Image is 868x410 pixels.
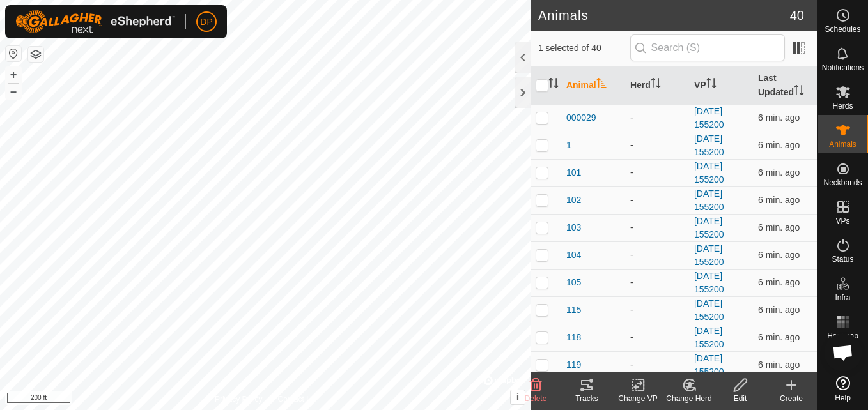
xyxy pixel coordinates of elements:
span: Sep 9, 2025, 10:08 AM [758,167,800,178]
div: Create [766,393,817,404]
span: Sep 9, 2025, 10:08 AM [758,332,800,342]
p-sorticon: Activate to sort [651,80,661,90]
div: Tracks [561,393,612,404]
span: Herds [832,102,853,110]
button: – [6,84,21,99]
span: 119 [566,358,581,372]
div: Edit [715,393,766,404]
span: Status [832,255,853,263]
span: Infra [835,294,850,301]
span: Sep 9, 2025, 10:08 AM [758,305,800,315]
p-sorticon: Activate to sort [794,87,804,97]
div: Open chat [824,333,862,372]
button: i [511,390,525,404]
h2: Animals [538,8,790,23]
span: Schedules [825,26,860,33]
span: 104 [566,248,581,262]
button: Reset Map [6,46,21,61]
input: Search (S) [630,34,785,61]
p-sorticon: Activate to sort [706,80,717,90]
a: [DATE] 155200 [694,216,724,239]
a: [DATE] 155200 [694,298,724,322]
th: Last Updated [753,66,817,105]
th: Herd [625,66,689,105]
a: [DATE] 155200 [694,271,724,294]
span: Neckbands [823,179,862,186]
a: [DATE] 155200 [694,106,724,130]
button: + [6,67,21,82]
a: [DATE] 155200 [694,326,724,349]
a: [DATE] 155200 [694,133,724,157]
span: Delete [525,394,547,403]
a: [DATE] 155200 [694,161,724,185]
span: Sep 9, 2025, 10:08 AM [758,195,800,205]
div: - [630,221,684,234]
div: - [630,303,684,317]
div: - [630,248,684,262]
a: Privacy Policy [215,393,263,405]
span: Sep 9, 2025, 10:08 AM [758,222,800,232]
button: Map Layers [28,47,43,62]
div: - [630,331,684,344]
span: 40 [790,6,804,25]
img: Gallagher Logo [15,10,175,33]
p-sorticon: Activate to sort [548,80,559,90]
span: 102 [566,194,581,207]
span: Help [835,394,851,402]
a: Contact Us [278,393,316,405]
span: 115 [566,303,581,317]
div: - [630,276,684,289]
div: Change VP [612,393,663,404]
span: 1 selected of 40 [538,42,630,55]
span: DP [200,15,212,29]
span: 118 [566,331,581,344]
span: Notifications [822,64,864,72]
span: 000029 [566,111,596,125]
div: Change Herd [663,393,715,404]
span: Sep 9, 2025, 10:08 AM [758,250,800,260]
span: 1 [566,139,571,152]
span: 101 [566,166,581,179]
span: 105 [566,276,581,289]
span: Sep 9, 2025, 10:08 AM [758,360,800,370]
a: Help [818,371,868,407]
p-sorticon: Activate to sort [596,80,607,90]
div: - [630,139,684,152]
span: Sep 9, 2025, 10:08 AM [758,277,800,287]
div: - [630,358,684,372]
div: - [630,194,684,207]
div: - [630,166,684,179]
span: 103 [566,221,581,234]
th: VP [689,66,753,105]
span: Sep 9, 2025, 10:08 AM [758,140,800,150]
a: [DATE] 155200 [694,243,724,267]
span: VPs [835,217,849,225]
div: - [630,111,684,125]
th: Animal [561,66,625,105]
span: Heatmap [827,332,858,340]
span: i [516,391,519,402]
a: [DATE] 155200 [694,353,724,377]
span: Sep 9, 2025, 10:08 AM [758,112,800,123]
a: [DATE] 155200 [694,188,724,212]
span: Animals [829,140,856,148]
